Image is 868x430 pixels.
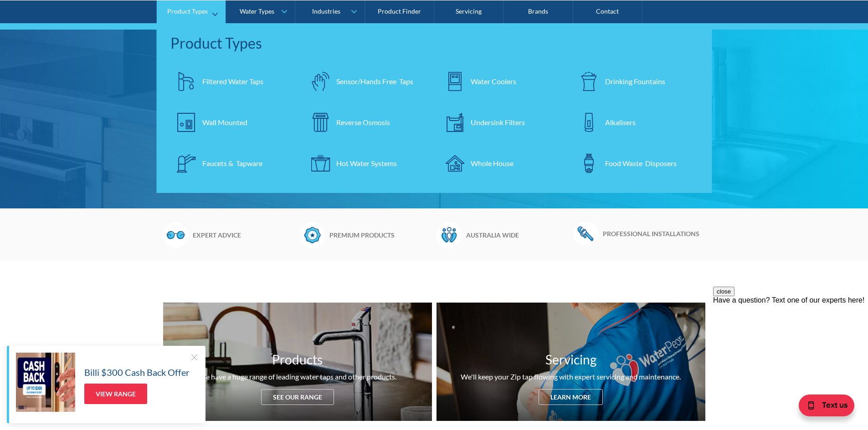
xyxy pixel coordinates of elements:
[336,76,413,86] div: Sensor/Hands Free Taps
[603,229,705,238] h6: Professional installations
[605,116,636,127] div: Alkalisers
[84,384,147,404] a: View Range
[573,65,699,97] a: Drinking Fountains
[312,7,340,15] div: Industries
[605,76,665,86] div: Drinking Fountains
[471,76,516,86] div: Water Coolers
[202,157,262,168] div: Faucets & Tapware
[573,147,699,179] a: Food Waste Disposers
[304,65,430,97] a: Sensor/Hands Free Taps
[336,157,397,168] div: Hot Water Systems
[170,65,296,97] a: Filtered Water Taps
[329,230,432,240] h6: Premium products
[170,147,296,179] a: Faucets & Tapware
[202,76,263,86] div: Filtered Water Taps
[336,116,390,127] div: Reverse Osmosis
[439,147,564,179] a: Whole House
[304,147,430,179] a: Hot Water Systems
[167,7,208,15] div: Product Types
[84,365,190,379] h5: Billi $300 Cash Back Offer
[199,371,396,382] div: We have a huge range of leading water taps and other products.
[471,157,514,168] div: Whole House
[261,389,334,405] div: See our range
[539,389,603,405] div: Learn more
[300,222,325,248] img: Badge
[304,106,430,138] a: Reverse Osmosis
[437,222,462,248] img: Waterpeople Symbol
[573,106,699,138] a: Alkalisers
[713,287,868,396] iframe: podium webchat widget prompt
[240,7,274,15] div: Water Types
[193,230,295,240] h6: Expert advice
[163,222,188,248] img: Glasses
[170,32,699,54] div: Product Types
[170,106,296,138] a: Wall Mounted
[439,65,564,97] a: Water Coolers
[272,350,323,369] h3: Products
[471,116,525,127] div: Undersink Filters
[437,303,705,421] a: ServicingWe'll keep your Zip tap flowing with expert servicing and maintenance.Learn more
[605,157,677,168] div: Food Waste Disposers
[202,116,247,127] div: Wall Mounted
[157,23,712,192] nav: Product Types
[16,353,75,412] img: Billi $300 Cash Back Offer
[466,230,569,240] h6: Australia wide
[461,371,681,382] div: We'll keep your Zip tap flowing with expert servicing and maintenance.
[545,350,596,369] h3: Servicing
[163,303,432,421] a: ProductsWe have a huge range of leading water taps and other products.See our range
[573,222,598,245] img: Wrench
[777,384,868,430] iframe: podium webchat widget bubble
[439,106,564,138] a: Undersink Filters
